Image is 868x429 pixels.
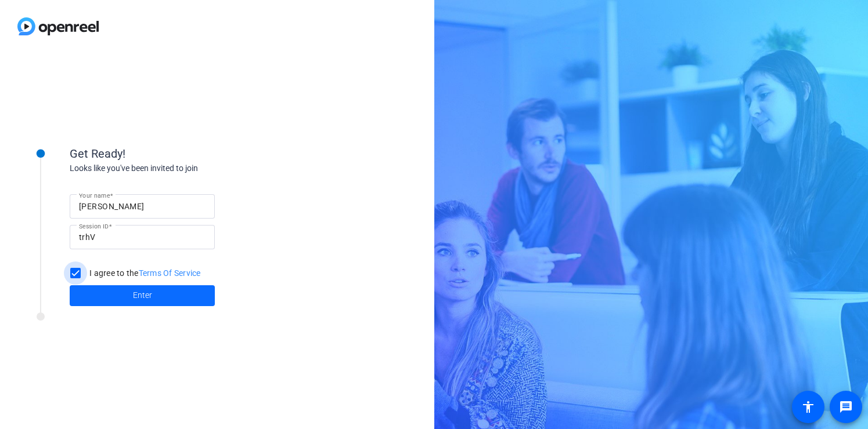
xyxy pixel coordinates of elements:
[79,192,110,199] mat-label: Your name
[139,268,201,278] a: Terms Of Service
[70,162,302,174] div: Looks like you've been invited to join
[79,223,109,230] mat-label: Session ID
[87,267,201,279] label: I agree to the
[839,400,853,414] mat-icon: message
[133,289,152,301] span: Enter
[70,145,302,162] div: Get Ready!
[70,285,215,306] button: Enter
[801,400,815,414] mat-icon: accessibility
